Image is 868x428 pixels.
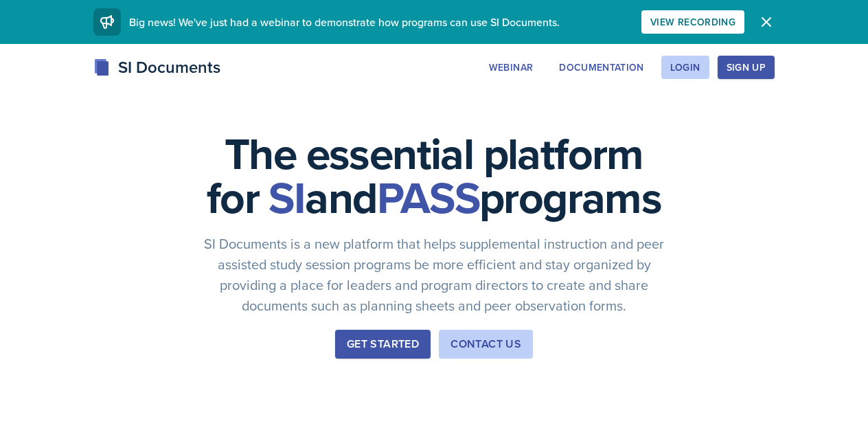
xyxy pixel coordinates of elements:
div: Documentation [559,62,644,73]
button: View Recording [641,10,744,34]
button: Get Started [335,330,431,359]
button: Login [661,56,709,79]
button: Webinar [480,56,542,79]
span: Big news! We've just had a webinar to demonstrate how programs can use SI Documents. [129,14,560,30]
div: Sign Up [727,62,766,73]
div: Contact Us [450,336,521,352]
div: Get Started [347,336,419,352]
button: Contact Us [439,330,533,359]
div: Webinar [489,62,533,73]
button: Sign Up [718,56,775,79]
div: SI Documents [93,55,220,80]
div: View Recording [650,16,735,27]
button: Documentation [550,56,653,79]
div: Login [670,62,700,73]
